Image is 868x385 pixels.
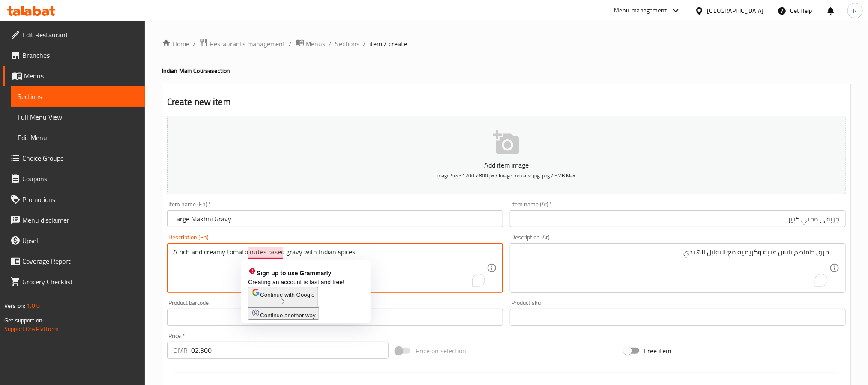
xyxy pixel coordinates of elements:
input: Please enter price [191,342,389,359]
span: Version: [4,300,25,311]
span: Sections [18,91,138,102]
span: Restaurants management [210,39,286,49]
span: Coupons [22,174,138,184]
button: Add item imageImage Size: 1200 x 800 px / Image formats: jpg, png / 5MB Max. [167,116,846,194]
a: Restaurants management [199,38,286,49]
input: Please enter product barcode [167,309,503,326]
a: Coupons [3,168,145,189]
a: Edit Restaurant [3,24,145,45]
a: Promotions [3,189,145,210]
a: Grocery Checklist [3,271,145,292]
h4: Indian Main Course section [162,66,851,75]
a: Menu disclaimer [3,210,145,230]
p: OMR [173,345,188,355]
li: / [363,39,366,49]
li: / [289,39,292,49]
span: Choice Groups [22,153,138,163]
input: Please enter product sku [510,309,846,326]
a: Full Menu View [11,107,145,127]
span: item / create [370,39,407,49]
span: Image Size: 1200 x 800 px / Image formats: jpg, png / 5MB Max. [436,171,576,180]
p: Add item image [180,160,832,170]
a: Menus [3,66,145,86]
span: Get support on: [4,315,44,326]
span: Menus [306,39,326,49]
li: / [329,39,332,49]
a: Home [162,39,189,49]
span: Edit Restaurant [22,30,138,40]
input: Enter name En [167,210,503,227]
span: Menu disclaimer [22,215,138,225]
nav: breadcrumb [162,38,851,49]
span: Grocery Checklist [22,277,138,287]
a: Sections [335,39,360,49]
div: Menu-management [614,6,667,16]
a: Choice Groups [3,148,145,168]
a: Edit Menu [11,127,145,148]
span: R [853,6,857,15]
span: Full Menu View [18,112,138,122]
textarea: To enrich screen reader interactions, please activate Accessibility in Grammarly extension settings [173,248,487,289]
span: 1.0.0 [27,300,40,311]
span: Upsell [22,235,138,246]
h2: Create new item [167,96,846,108]
div: [GEOGRAPHIC_DATA] [707,6,764,15]
a: Sections [11,86,145,107]
span: Promotions [22,194,138,205]
span: Coverage Report [22,256,138,266]
a: Menus [296,38,326,49]
span: Free item [644,346,672,356]
li: / [193,39,196,49]
span: Menus [24,71,138,81]
input: Enter name Ar [510,210,846,227]
a: Coverage Report [3,251,145,271]
textarea: To enrich screen reader interactions, please activate Accessibility in Grammarly extension settings [516,248,829,289]
a: Support.OpsPlatform [4,323,59,334]
span: Branches [22,50,138,60]
a: Branches [3,45,145,66]
span: Price on selection [416,346,466,356]
a: Upsell [3,230,145,251]
span: Edit Menu [18,132,138,143]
